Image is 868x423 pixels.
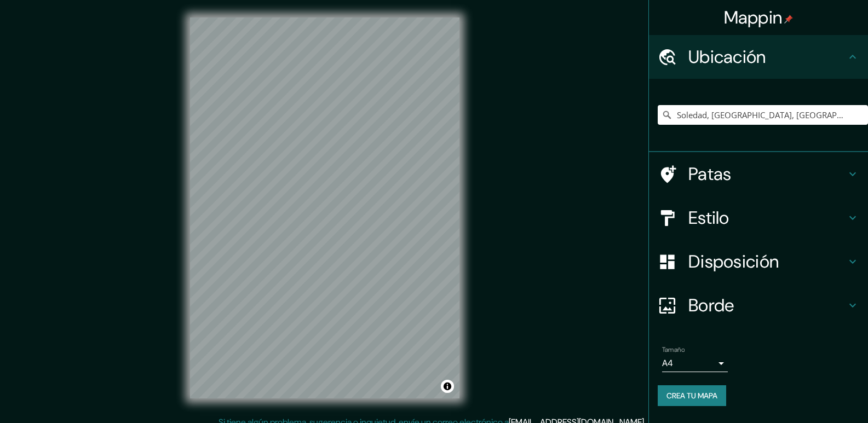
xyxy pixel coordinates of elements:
[688,163,732,186] font: Patas
[662,345,685,354] font: Tamaño
[649,152,868,196] div: Patas
[724,6,783,29] font: Mappin
[771,380,856,411] iframe: Lanzador de widgets de ayuda
[688,250,779,273] font: Disposición
[688,206,729,229] font: Estilo
[190,18,459,398] canvas: Mapa
[688,45,766,68] font: Ubicación
[649,35,868,79] div: Ubicación
[784,15,793,24] img: pin-icon.png
[666,391,717,401] font: Crea tu mapa
[441,380,454,393] button: Activar o desactivar atribución
[662,355,728,372] div: A4
[688,294,734,317] font: Borde
[658,385,726,406] button: Crea tu mapa
[662,357,673,369] font: A4
[649,240,868,283] div: Disposición
[649,196,868,240] div: Estilo
[649,283,868,327] div: Borde
[658,105,868,125] input: Elige tu ciudad o zona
